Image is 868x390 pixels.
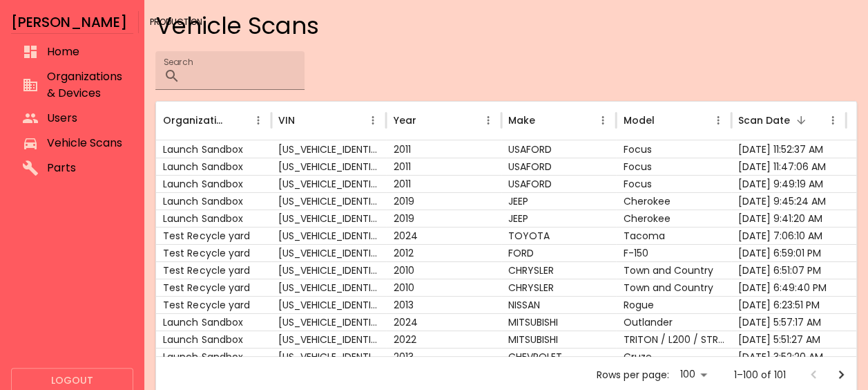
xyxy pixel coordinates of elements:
div: 1C4PJMLB8KD194661 [271,192,386,210]
span: Home [47,44,122,60]
div: 9/27/2025, 6:59:01 PM [731,244,846,261]
div: Town and Country [616,279,731,296]
div: Scan Date [738,113,790,128]
div: Launch Sandbox [156,313,271,331]
button: Model column menu [708,111,728,130]
div: Cherokee [616,192,731,210]
div: 9/27/2025, 6:51:07 PM [731,261,846,279]
button: Scan Date column menu [823,111,842,130]
p: 1–100 of 101 [734,368,786,382]
div: CHEVROLET [501,348,616,365]
div: 2019 [386,210,501,227]
div: 2010 [386,279,501,296]
div: 2022 [386,331,501,348]
div: LVSHCAME4BF810780 [271,158,386,175]
div: F-150 [616,244,731,261]
div: 2012 [386,244,501,261]
div: 9/27/2025, 3:52:20 AM [731,348,846,365]
div: TRITON / L200 / STRADA (KJ#,KK#,KL#,KP#) [616,331,731,348]
div: USAFORD [501,158,616,175]
button: Make column menu [593,111,613,130]
div: Launch Sandbox [156,210,271,227]
div: USAFORD [501,140,616,158]
div: Organization [163,113,227,128]
button: VIN column menu [363,111,383,130]
div: Model [623,113,654,128]
div: 2024 [386,313,501,331]
div: Test Recycle yard [156,261,271,279]
span: Users [47,110,122,127]
div: Outlander [616,313,731,331]
div: Focus [616,158,731,175]
div: Test Recycle yard [156,279,271,296]
div: Cherokee [616,210,731,227]
div: CHRYSLER [501,261,616,279]
h4: Vehicle Scans [155,11,857,40]
div: Test Recycle yard [156,244,271,261]
div: Rogue [616,296,731,313]
div: Cruze [616,348,731,365]
div: VIN [278,113,295,128]
div: 2024 [386,227,501,244]
div: Launch Sandbox [156,140,271,158]
div: 2011 [386,140,501,158]
div: Launch Sandbox [156,192,271,210]
div: 9/28/2025, 7:06:10 AM [731,227,846,244]
div: 9/28/2025, 11:47:06 AM [731,158,846,175]
span: Vehicle Scans [47,135,122,151]
div: 2011 [386,175,501,192]
div: 9/27/2025, 5:51:27 AM [731,331,846,348]
div: 9/27/2025, 6:23:51 PM [731,296,846,313]
div: CHRYSLER [501,279,616,296]
div: Launch Sandbox [156,175,271,192]
div: Make [508,113,535,128]
div: Test Recycle yard [156,227,271,244]
button: Sort [417,111,436,130]
div: 3TMLB5JN3RM076286 [271,227,386,244]
button: Sort [296,111,316,130]
div: MITSUBISHI [501,331,616,348]
div: 1FTFW1EF5CFB77270 [271,244,386,261]
div: JEEP [501,192,616,210]
div: 9/28/2025, 11:52:37 AM [731,140,846,158]
button: Sort [791,111,811,130]
span: Parts [47,160,122,176]
h6: [PERSON_NAME] [11,11,127,33]
div: 2019 [386,192,501,210]
div: Town and Country [616,261,731,279]
div: 2A4RR2D16AR386663 [271,261,386,279]
div: 2011 [386,158,501,175]
div: Year [393,113,416,128]
p: Rows per page: [597,368,669,382]
div: 1G1PC5SB9D7293890 [271,348,386,365]
div: LVSHCAME4BF810787 [271,140,386,158]
div: Launch Sandbox [156,331,271,348]
div: Launch Sandbox [156,158,271,175]
div: USAFORD [501,175,616,192]
div: 2A4RR2D16AR386663 [271,279,386,296]
div: Test Recycle yard [156,296,271,313]
div: Launch Sandbox [156,348,271,365]
button: Go to next page [827,361,855,389]
div: FORD [501,244,616,261]
button: Year column menu [479,111,498,130]
div: 9/28/2025, 9:41:20 AM [731,210,846,227]
div: Focus [616,140,731,158]
div: 9/27/2025, 5:57:17 AM [731,313,846,331]
div: 2010 [386,261,501,279]
div: 1C4PJMLB8KD194661 [271,210,386,227]
div: JN8AS5MV7DW642899 [271,296,386,313]
button: Sort [537,111,556,130]
button: Sort [655,111,675,130]
div: 2013 [386,296,501,313]
button: Sort [229,111,249,130]
div: NISSAN [501,296,616,313]
button: Organization column menu [249,111,268,130]
div: JEEP [501,210,616,227]
div: 100 [675,364,712,384]
div: 9/27/2025, 6:49:40 PM [731,279,846,296]
div: Focus [616,175,731,192]
div: 9/28/2025, 9:45:24 AM [731,192,846,210]
div: MMAJLKL10NH010568 [271,331,386,348]
div: 2013 [386,348,501,365]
